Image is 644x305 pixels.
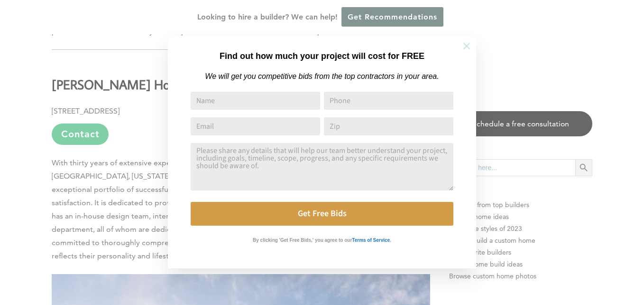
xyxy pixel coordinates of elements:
em: We will get you competitive bids from the top contractors in your area. [205,72,439,80]
input: Name [191,92,320,110]
input: Phone [324,92,453,110]
iframe: Drift Widget Chat Controller [462,237,633,294]
input: Email Address [191,117,320,135]
button: Close [450,29,483,63]
input: Zip [324,117,453,135]
a: Terms of Service [352,235,390,243]
strong: Find out how much your project will cost for FREE [220,51,424,61]
strong: By clicking 'Get Free Bids,' you agree to our [253,238,352,243]
strong: . [390,238,391,243]
strong: Terms of Service [352,238,390,243]
textarea: Comment or Message [191,143,453,191]
button: Get Free Bids [191,202,453,226]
